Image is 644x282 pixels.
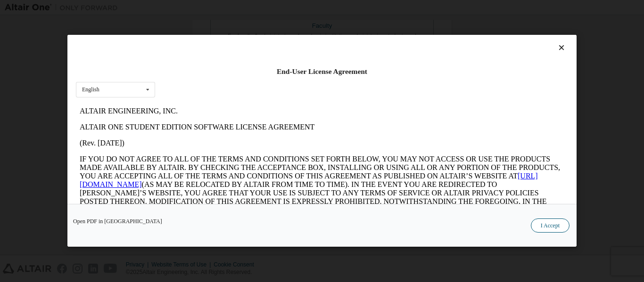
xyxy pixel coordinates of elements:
[76,67,568,76] div: End-User License Agreement
[73,219,162,225] a: Open PDF in [GEOGRAPHIC_DATA]
[4,4,488,12] p: ALTAIR ENGINEERING, INC.
[4,36,488,44] p: (Rev. [DATE])
[4,52,488,128] p: IF YOU DO NOT AGREE TO ALL OF THE TERMS AND CONDITIONS SET FORTH BELOW, YOU MAY NOT ACCESS OR USE...
[82,87,99,93] div: English
[4,20,488,28] p: ALTAIR ONE STUDENT EDITION SOFTWARE LICENSE AGREEMENT
[531,219,570,233] button: I Accept
[4,69,462,85] a: [URL][DOMAIN_NAME]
